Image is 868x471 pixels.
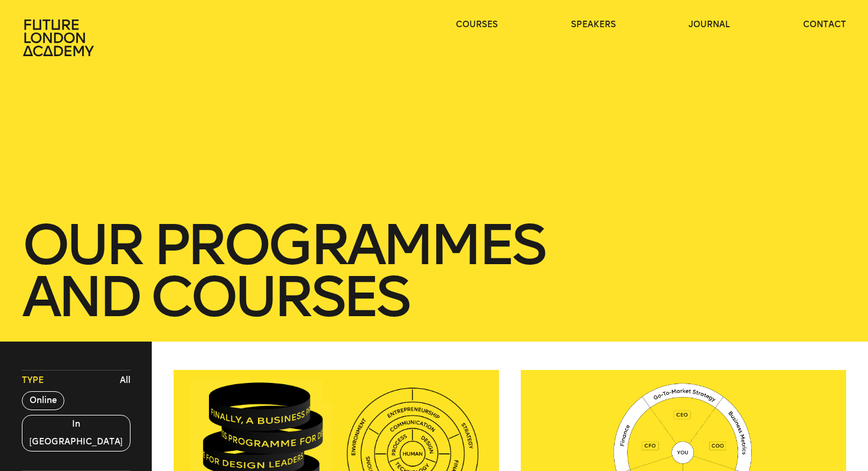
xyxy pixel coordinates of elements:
button: Online [22,391,64,410]
a: contact [803,19,846,31]
a: speakers [571,19,616,31]
button: All [117,372,133,389]
a: courses [456,19,498,31]
button: In [GEOGRAPHIC_DATA] [22,415,130,451]
span: Type [22,375,44,386]
a: journal [688,19,730,31]
h1: our Programmes and courses [22,219,847,323]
